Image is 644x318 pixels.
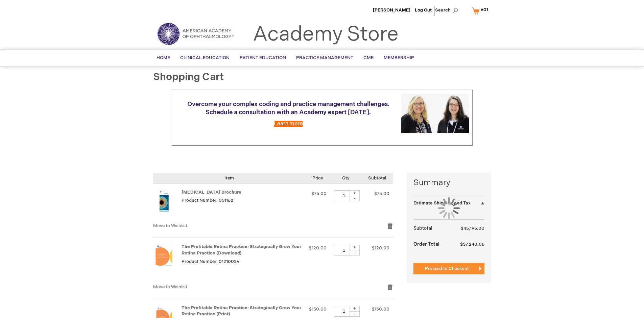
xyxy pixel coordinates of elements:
[180,55,230,60] span: Clinical Education
[187,101,389,116] span: Overcome your complex coding and practice management challenges. Schedule a consultation with an ...
[253,22,399,47] a: Academy Store
[374,191,389,196] span: $75.00
[461,226,484,231] span: $45,195.00
[350,250,360,255] div: -
[334,190,354,201] input: Qty
[372,245,389,251] span: $120.00
[350,190,360,196] div: +
[413,200,471,206] strong: Estimate Shipping and Tax
[481,7,488,13] span: 601
[153,190,182,216] a: Amblyopia Brochure
[153,284,187,290] a: Move to Wishlist
[182,244,301,256] a: The Profitable Retina Practice: Strategically Grow Your Retina Practice (Download)
[274,121,303,127] a: Learn more
[312,175,323,181] span: Price
[153,190,175,212] img: Amblyopia Brochure
[224,175,234,181] span: Item
[153,223,187,228] a: Move to Wishlist
[350,196,360,201] div: -
[373,7,410,13] a: [PERSON_NAME]
[182,190,241,195] a: [MEDICAL_DATA] Brochure
[372,307,389,312] span: $150.00
[157,55,170,60] span: Home
[413,263,484,274] button: Proceed to Checkout
[153,245,175,266] img: The Profitable Retina Practice: Strategically Grow Your Retina Practice (Download)
[415,7,432,13] a: Log Out
[334,306,354,317] input: Qty
[350,245,360,250] div: +
[413,238,439,250] strong: Order Total
[182,305,301,317] a: The Profitable Retina Practice: Strategically Grow Your Retina Practice (Print)
[438,197,460,219] img: Loading...
[368,175,386,181] span: Subtotal
[460,242,484,247] span: $57,240.06
[153,245,182,276] a: The Profitable Retina Practice: Strategically Grow Your Retina Practice (Download)
[413,223,450,234] th: Subtotal
[309,307,327,312] span: $150.00
[182,259,240,264] span: Product Number: 0121003V
[342,175,350,181] span: Qty
[153,71,224,83] span: Shopping Cart
[425,266,469,271] span: Proceed to Checkout
[311,191,327,196] span: $75.00
[182,198,233,203] span: Product Number: 051168
[296,55,353,60] span: Practice Management
[401,94,469,133] img: Schedule a consultation with an Academy expert today
[384,55,414,60] span: Membership
[350,311,360,317] div: -
[435,3,461,17] span: Search
[363,55,374,60] span: CME
[413,177,484,189] strong: Summary
[240,55,286,60] span: Patient Education
[309,245,327,251] span: $120.00
[334,245,354,255] input: Qty
[470,5,493,17] a: 601
[350,306,360,312] div: +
